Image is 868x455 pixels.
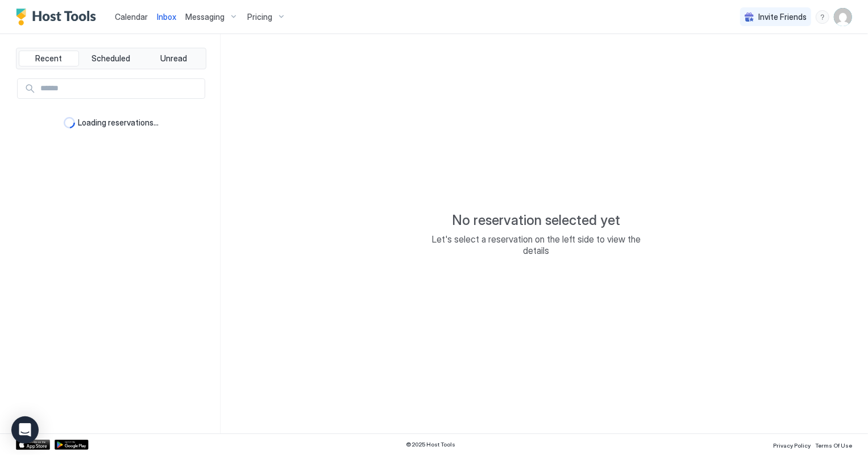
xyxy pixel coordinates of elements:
button: Recent [19,51,79,66]
span: No reservation selected yet [452,212,621,229]
div: Open Intercom Messenger [11,416,39,444]
span: Calendar [115,12,148,22]
span: Let's select a reservation on the left side to view the details [423,233,650,256]
button: Scheduled [81,51,142,66]
a: Inbox [157,11,176,23]
a: Calendar [115,11,148,23]
div: tab-group [16,48,206,69]
span: Invite Friends [758,12,807,22]
a: Terms Of Use [815,439,852,450]
span: Scheduled [92,53,131,64]
span: Messaging [185,12,225,22]
span: Terms Of Use [815,442,852,449]
span: Inbox [157,12,176,22]
input: Input Field [36,79,205,98]
div: User profile [834,8,852,26]
a: Host Tools Logo [16,9,101,26]
a: Google Play Store [55,440,89,450]
button: Unread [143,51,203,66]
span: Recent [35,53,62,64]
span: Unread [160,53,187,64]
span: © 2025 Host Tools [406,441,456,448]
span: Pricing [247,12,272,22]
a: App Store [16,440,50,450]
a: Privacy Policy [773,439,811,450]
span: Privacy Policy [773,442,811,449]
div: menu [816,10,829,24]
span: Loading reservations... [78,118,159,128]
div: loading [64,117,75,128]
